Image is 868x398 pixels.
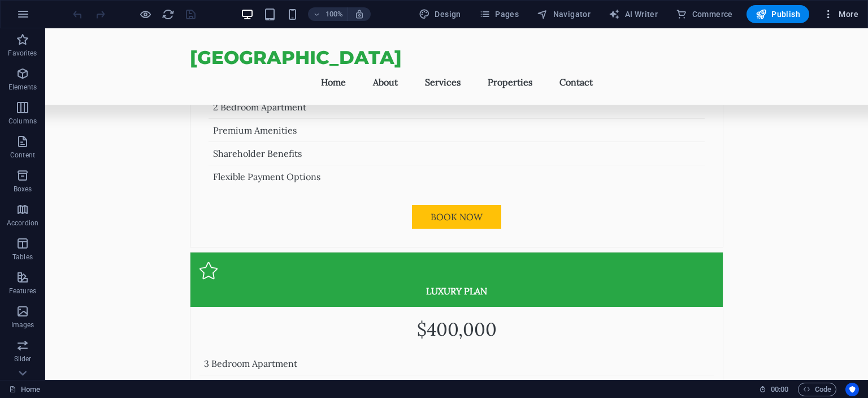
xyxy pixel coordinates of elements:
[414,5,466,23] button: Design
[325,7,343,21] h6: 100%
[12,253,33,262] p: Tables
[671,5,737,23] button: Commerce
[803,383,831,396] span: Code
[161,7,175,21] button: reload
[479,8,519,20] span: Pages
[11,320,34,329] p: Images
[8,83,37,92] p: Elements
[308,7,348,21] button: 100%
[604,5,662,23] button: AI Writer
[532,5,595,23] button: Navigator
[798,383,836,396] button: Code
[419,8,461,20] span: Design
[747,5,809,23] button: Publish
[14,185,32,194] p: Boxes
[818,5,863,23] button: More
[9,383,40,396] a: Click to cancel selection. Double-click to open Pages
[8,117,37,126] p: Columns
[14,354,32,363] p: Slider
[9,286,36,296] p: Features
[756,8,800,20] span: Publish
[609,8,658,20] span: AI Writer
[771,383,788,396] span: 00 00
[759,383,789,396] h6: Session time
[779,385,780,393] span: :
[537,8,591,20] span: Navigator
[823,8,858,20] span: More
[475,5,523,23] button: Pages
[7,219,38,228] p: Accordion
[138,7,152,21] button: Click here to leave preview mode and continue editing
[10,151,35,160] p: Content
[845,383,859,396] button: Usercentrics
[676,8,733,20] span: Commerce
[8,49,37,58] p: Favorites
